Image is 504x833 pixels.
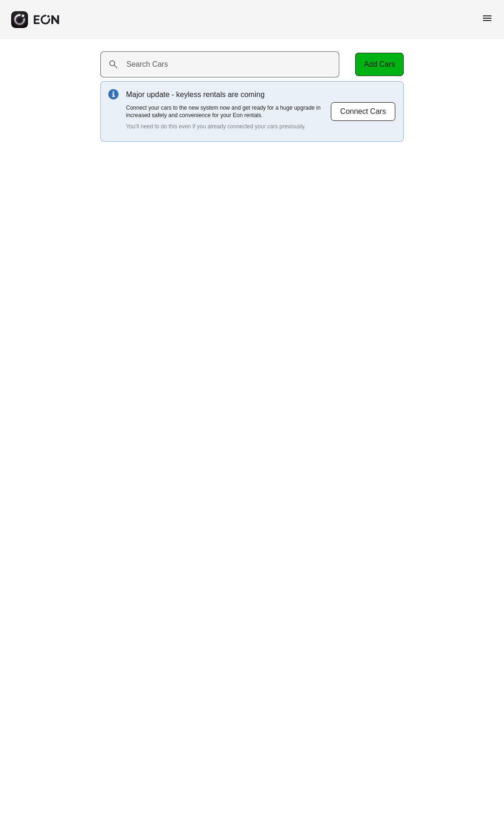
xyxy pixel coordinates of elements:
p: You'll need to do this even if you already connected your cars previously. [126,123,330,130]
p: Connect your cars to the new system now and get ready for a huge upgrade in increased safety and ... [126,104,330,119]
button: Add Cars [355,53,404,76]
img: info [108,89,119,99]
span: menu [482,13,493,24]
p: Major update - keyless rentals are coming [126,89,330,100]
button: Connect Cars [330,102,396,121]
label: Search Cars [126,59,168,70]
